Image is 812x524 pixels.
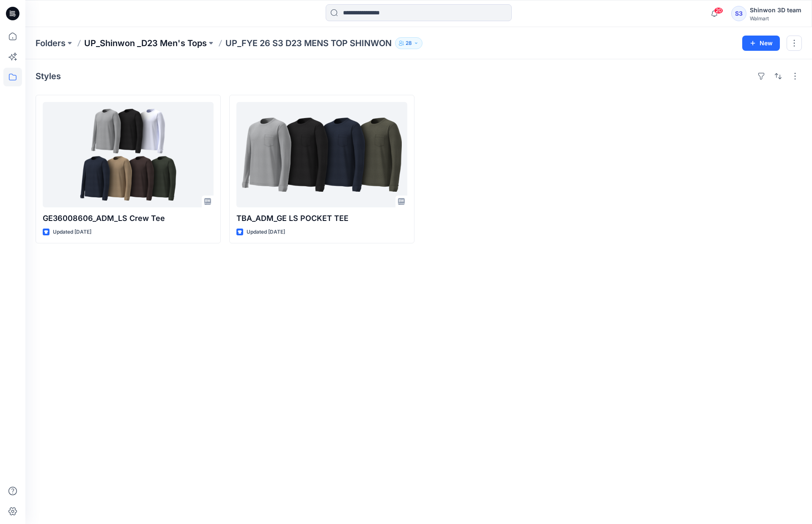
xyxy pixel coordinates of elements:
[84,37,207,49] a: UP_Shinwon _D23 Men's Tops
[247,228,285,237] p: Updated [DATE]
[225,37,392,49] p: UP_FYE 26 S3 D23 MENS TOP SHINWON
[236,212,407,224] p: TBA_ADM_GE LS POCKET TEE
[236,102,407,207] a: TBA_ADM_GE LS POCKET TEE
[43,102,214,207] a: GE36008606_ADM_LS Crew Tee
[395,37,422,49] button: 28
[731,6,746,21] div: S3
[36,71,61,81] h4: Styles
[406,39,412,48] p: 28
[36,37,66,49] a: Folders
[742,36,780,51] button: New
[43,212,214,224] p: GE36008606_ADM_LS Crew Tee
[750,15,801,22] div: Walmart
[53,228,91,237] p: Updated [DATE]
[750,5,801,15] div: Shinwon 3D team
[714,7,723,14] span: 20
